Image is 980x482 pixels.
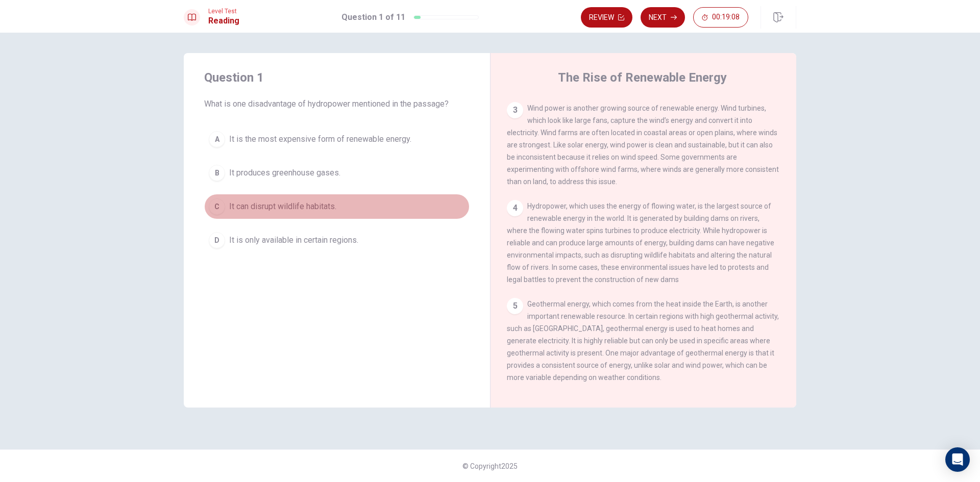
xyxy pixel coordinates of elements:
div: Open Intercom Messenger [945,447,970,472]
h1: Question 1 of 11 [341,11,405,23]
div: 5 [507,298,523,314]
span: Level Test [208,8,239,15]
span: What is one disadvantage of hydropower mentioned in the passage? [204,98,470,110]
div: C [209,198,225,215]
span: 00:19:08 [712,13,740,21]
button: CIt can disrupt wildlife habitats. [204,194,470,219]
button: 00:19:08 [693,7,748,28]
button: DIt is only available in certain regions. [204,227,470,253]
button: Review [581,7,632,28]
button: BIt produces greenhouse gases. [204,160,470,186]
span: It is the most expensive form of renewable energy. [229,133,411,145]
span: It can disrupt wildlife habitats. [229,200,336,213]
span: It produces greenhouse gases. [229,167,340,179]
div: 3 [507,102,523,118]
span: Hydropower, which uses the energy of flowing water, is the largest source of renewable energy in ... [507,202,774,284]
button: Next [641,7,685,28]
button: AIt is the most expensive form of renewable energy. [204,126,470,152]
span: Geothermal energy, which comes from the heat inside the Earth, is another important renewable res... [507,300,779,382]
h4: Question 1 [204,69,470,86]
div: D [209,232,225,248]
div: 4 [507,200,523,216]
span: It is only available in certain regions. [229,234,358,246]
div: A [209,131,225,147]
h4: The Rise of Renewable Energy [558,69,727,86]
span: © Copyright 2025 [462,462,518,470]
span: Wind power is another growing source of renewable energy. Wind turbines, which look like large fa... [507,104,779,186]
h1: Reading [208,15,239,27]
div: B [209,165,225,181]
